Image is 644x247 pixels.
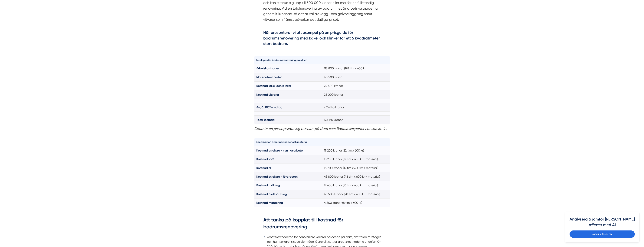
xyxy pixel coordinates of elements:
[322,146,390,155] td: 19 200 kronor (32 tim x 600 kr)
[322,155,390,164] td: 13 200 kronor (12 tim x 600 kr + material)
[322,82,390,90] td: 24 500 kronor
[570,230,635,238] a: Jämför offerter
[256,67,279,70] strong: Arbetskostnader
[256,105,282,109] strong: Avgår ROT-avdrag
[254,56,322,64] th: Totalt pris för badrumsrenovering på 5 kvm
[256,201,283,205] strong: Kostnad montering
[256,175,298,178] strong: Kostnad snickare - förarbeten
[322,199,390,207] td: 4 800 kronor (8 tim x 600 kr)
[322,116,390,124] td: 173 160 kronor
[256,157,274,161] strong: Kostnad VVS
[263,217,381,232] h3: Att tänka på kopplat till kostnad för badrumsrenovering
[256,166,271,170] strong: Kostnad el
[254,138,322,146] th: Specifikation arbetskostnader och material
[256,84,291,88] strong: Kostnad kakel och klinker
[322,172,390,181] td: 48 800 kronor (48 tim x 600 kr + material)
[256,183,280,187] strong: Kostnad målning
[322,90,390,99] td: 25 000 kronor
[322,103,390,112] td: -35 640 kronor
[570,216,635,230] h4: Analysera & jämför [PERSON_NAME] offerter med AI
[256,75,282,79] strong: Materialkostnader
[256,118,275,122] strong: Totalkostnad
[322,73,390,81] td: 40 500 kronor
[256,192,287,196] strong: Kostnad plattsättning
[592,232,608,236] span: Jämför offerter
[322,164,390,172] td: 15 200 kronor (12 tim x 600 kr + material)
[256,149,303,152] strong: Kostnad snickare - rivningsarbete
[322,190,390,198] td: 45 500 kronor (70 tim x 600 kr + material)
[322,64,390,73] td: 118 800 kronor (198 tim x 600 kr)
[254,127,387,131] em: Detta är en prisuppskattning baserat på data som Badrumsexperter har samlat in.
[263,30,381,48] h4: Här presenterar vi ett exempel på en prisguide för badrumsrenovering med kakel och klinker för et...
[322,181,390,190] td: 12 600 kronor (16 tim x 600 kr + material)
[256,93,279,96] strong: Kostnad vitvaror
